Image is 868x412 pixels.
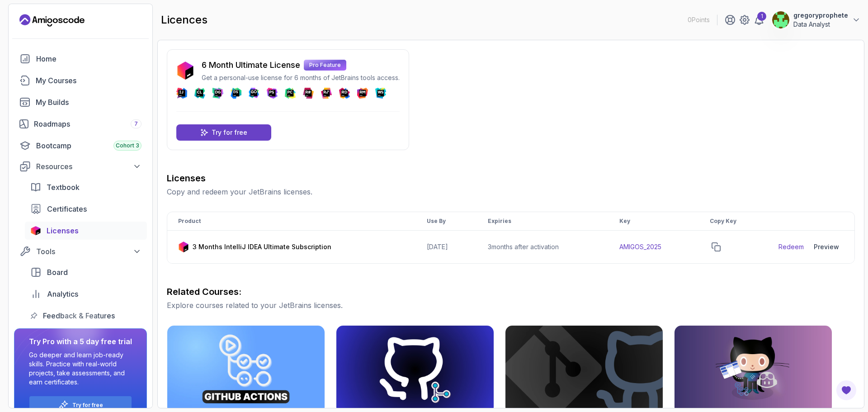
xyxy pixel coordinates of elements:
[36,161,142,172] div: Resources
[29,350,132,387] p: Go deeper and learn job-ready skills. Practice with real-world projects, take assessments, and ea...
[477,212,609,231] th: Expiries
[14,137,147,155] a: bootcamp
[72,402,103,409] a: Try for free
[304,60,346,71] p: Pro Feature
[193,242,331,251] p: 3 Months IntelliJ IDEA Ultimate Subscription
[814,242,839,251] div: Preview
[772,11,861,29] button: user profile imagegregorypropheteData Analyst
[835,379,857,401] button: Open Feedback Button
[134,120,138,128] span: 7
[809,238,844,256] button: Preview
[47,267,68,278] span: Board
[212,128,247,137] p: Try for free
[609,231,699,264] td: AMIGOS_2025
[609,212,699,231] th: Key
[25,307,147,325] a: feedback
[47,289,78,299] span: Analytics
[14,158,147,175] button: Resources
[19,13,85,28] a: Landing page
[47,225,79,236] span: Licenses
[688,15,710,24] p: 0 Points
[14,243,147,260] button: Tools
[36,97,142,108] div: My Builds
[116,142,139,149] span: Cohort 3
[36,246,142,257] div: Tools
[47,182,80,193] span: Textbook
[167,172,855,185] h3: Licenses
[167,186,855,197] p: Copy and redeem your JetBrains licenses.
[167,212,416,231] th: Product
[202,73,400,82] p: Get a personal-use license for 6 months of JetBrains tools access.
[754,14,764,25] a: 1
[14,50,147,68] a: home
[778,242,804,251] a: Redeem
[43,310,115,321] span: Feedback & Features
[36,75,142,86] div: My Courses
[167,300,855,311] p: Explore courses related to your JetBrains licenses.
[36,53,142,64] div: Home
[167,285,855,298] h3: Related Courses:
[25,178,147,196] a: textbook
[25,285,147,303] a: analytics
[793,11,848,20] p: gregoryprophete
[176,62,194,80] img: jetbrains icon
[416,212,477,231] th: Use By
[477,231,609,264] td: 3 months after activation
[14,71,147,90] a: courses
[772,11,789,28] img: user profile image
[178,242,189,252] img: jetbrains icon
[25,200,147,218] a: certificates
[699,212,768,231] th: Copy Key
[47,204,87,214] span: Certificates
[36,140,142,151] div: Bootcamp
[161,13,208,27] h2: licences
[176,124,271,141] a: Try for free
[757,12,766,21] div: 1
[202,59,300,71] p: 6 Month Ultimate License
[416,231,477,264] td: [DATE]
[14,115,147,133] a: roadmaps
[34,118,142,129] div: Roadmaps
[793,20,848,29] p: Data Analyst
[25,222,147,240] a: licenses
[710,241,722,253] button: copy-button
[25,263,147,281] a: board
[30,226,41,235] img: jetbrains icon
[14,93,147,111] a: builds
